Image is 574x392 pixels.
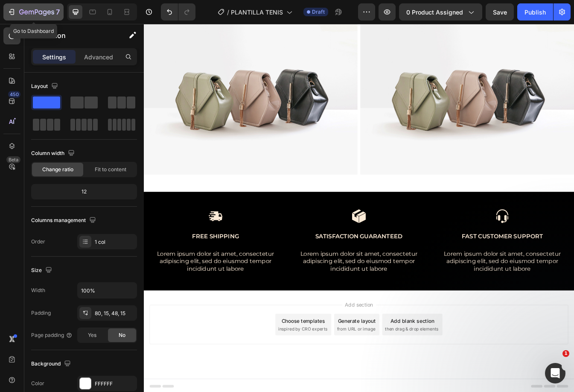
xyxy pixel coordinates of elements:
p: Section [41,30,111,41]
span: 0 product assigned [406,8,463,17]
span: No [119,331,125,339]
div: Width [31,287,45,294]
div: FFFFFF [95,380,135,388]
div: 12 [33,186,135,198]
iframe: Design area [144,24,574,392]
span: inspired by CRO experts [160,360,219,367]
div: Generate layout [231,349,276,358]
div: Background [31,358,73,370]
div: Page padding [31,331,73,339]
div: Column width [31,148,76,159]
span: 1 [562,350,569,357]
img: gempages_498897500908815590-b0209fc3-106d-4227-b753-b1e9e9e9ed0c.svg [418,220,435,237]
span: from URL or image [230,360,276,367]
span: PLANTILLA TENIS [231,8,283,17]
div: 80, 15, 48, 15 [95,310,135,317]
span: Add section [236,330,277,339]
img: gempages_498897500908815590-e5a5bdcb-0f93-4a6a-8ad6-3e5fe8046cfa.svg [248,220,265,237]
button: 0 product assigned [399,3,482,20]
div: 1 col [95,238,135,246]
div: Undo/Redo [161,3,195,20]
button: Save [486,3,514,20]
div: Columns management [31,215,98,226]
iframe: Intercom live chat [545,363,565,383]
div: Color [31,380,44,387]
span: then drag & drop elements [287,360,351,367]
span: / [227,8,229,17]
p: Advanced [84,53,113,61]
div: Publish [524,8,546,17]
button: 7 [3,3,64,20]
span: Fit to content [95,166,126,173]
button: Publish [517,3,553,20]
input: Auto [78,283,137,298]
div: Padding [31,309,51,317]
div: Beta [6,156,20,163]
p: Settings [42,53,66,61]
div: Order [31,238,45,246]
div: Add blank section [294,349,346,358]
span: Change ratio [42,166,73,173]
p: Satisfaction Guaranteed [178,249,334,257]
div: Choose templates [164,349,216,358]
p: Lorem ipsum dolor sit amet, consectetur adipiscing elit, sed do eiusmod tempor incididunt ut labore [178,269,334,296]
span: Yes [88,331,96,339]
span: Draft [312,8,325,16]
div: Layout [31,81,60,92]
p: 7 [56,7,60,17]
div: 450 [8,91,20,98]
div: Size [31,265,54,276]
p: Fast Customer Support [349,249,505,257]
p: Lorem ipsum dolor sit amet, consectetur adipiscing elit, sed do eiusmod tempor incididunt ut labore [349,269,505,296]
span: Save [493,9,507,16]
